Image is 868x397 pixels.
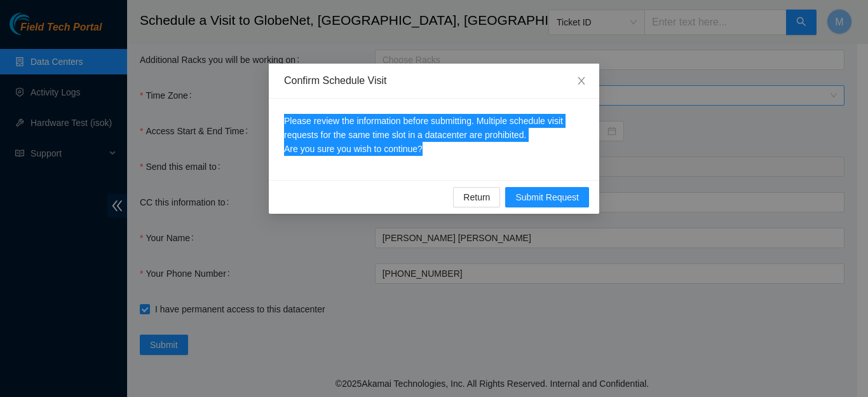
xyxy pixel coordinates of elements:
div: Confirm Schedule Visit [284,74,584,88]
button: Close [564,64,599,99]
span: close [576,76,587,86]
button: Submit Request [505,187,589,207]
p: Please review the information before submitting. Multiple schedule visit requests for the same ti... [284,114,584,156]
span: Submit Request [515,190,579,204]
span: Return [463,190,490,204]
button: Return [453,187,500,207]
